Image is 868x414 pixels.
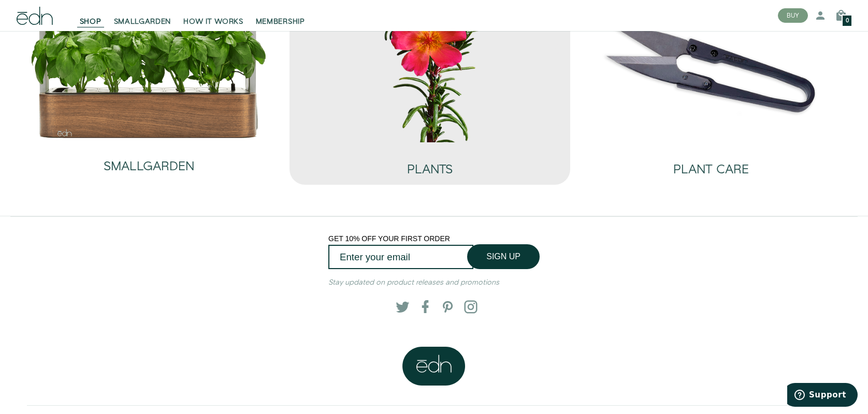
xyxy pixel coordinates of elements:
a: PLANTS [298,142,562,185]
span: SMALLGARDEN [114,17,171,27]
h2: PLANT CARE [673,163,749,176]
span: MEMBERSHIP [256,17,305,27]
span: GET 10% OFF YOUR FIRST ORDER [328,234,450,243]
h2: SMALLGARDEN [104,160,194,173]
span: HOW IT WORKS [183,17,243,27]
a: HOW IT WORKS [177,4,249,27]
input: Enter your email [328,245,473,269]
h2: PLANTS [407,163,453,176]
a: SHOP [74,4,108,27]
span: SHOP [80,17,102,27]
button: SIGN UP [467,244,540,269]
iframe: Opens a widget where you can find more information [787,383,858,409]
a: SMALLGARDEN [30,139,268,182]
a: SMALLGARDEN [108,4,178,27]
span: 0 [846,18,849,24]
button: BUY [778,8,808,23]
a: PLANT CARE [578,142,843,185]
a: MEMBERSHIP [250,4,311,27]
em: Stay updated on product releases and promotions [328,277,499,288]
